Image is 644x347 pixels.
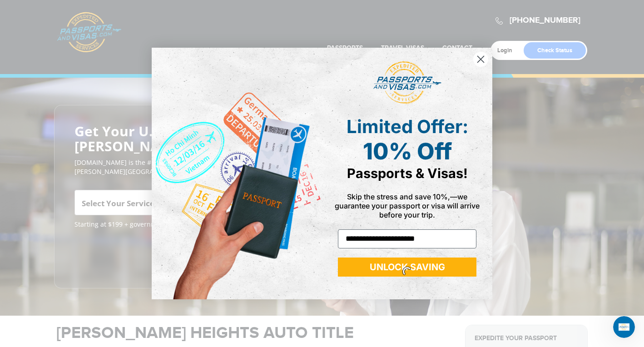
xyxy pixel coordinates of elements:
img: de9cda0d-0715-46ca-9a25-073762a91ba7.png [152,48,322,299]
span: Passports & Visas! [347,165,468,181]
span: Limited Offer: [347,115,468,138]
button: Close dialog [473,51,489,67]
span: 10% Off [363,138,452,165]
button: UNLOCK SAVING [338,258,476,277]
iframe: Intercom live chat [613,316,635,338]
span: Skip the stress and save 10%,—we guarantee your passport or visa will arrive before your trip. [335,192,480,219]
img: passports and visas [373,61,441,104]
